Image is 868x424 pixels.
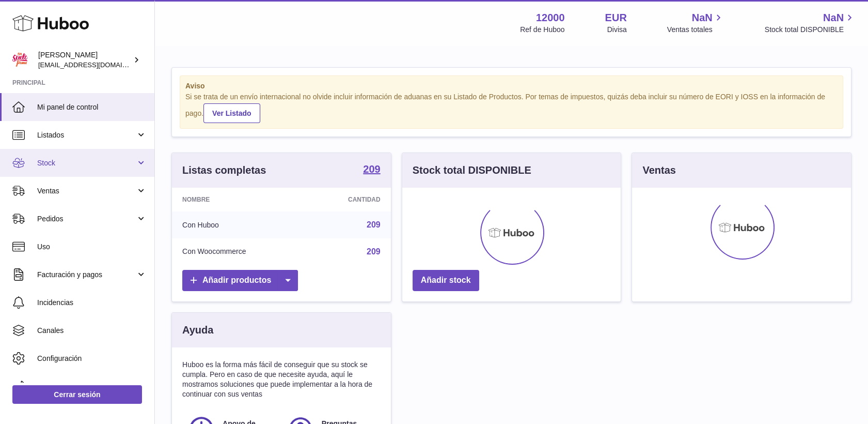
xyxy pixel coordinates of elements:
[37,298,147,308] span: Incidencias
[823,11,844,25] span: NaN
[172,238,306,265] td: Con Woocommerce
[12,52,28,68] img: mar@ensuelofirme.com
[306,188,390,211] th: Cantidad
[37,326,147,336] span: Canales
[38,60,152,69] span: [EMAIL_ADDRESS][DOMAIN_NAME]
[363,164,380,176] a: 209
[185,81,838,91] strong: Aviso
[203,103,260,123] a: Ver Listado
[37,186,136,196] span: Ventas
[182,163,266,177] h3: Listas completas
[765,25,856,35] span: Stock total DISPONIBLE
[37,242,147,252] span: Uso
[172,211,306,238] td: Con Huboo
[37,382,147,391] span: Devoluciones
[607,25,627,35] div: Divisa
[37,130,136,140] span: Listados
[38,50,131,70] div: [PERSON_NAME]
[765,11,856,35] a: NaN Stock total DISPONIBLE
[37,102,147,112] span: Mi panel de control
[12,385,142,404] a: Cerrar sesión
[367,220,381,229] a: 209
[367,247,381,256] a: 209
[182,360,381,399] p: Huboo es la forma más fácil de conseguir que su stock se cumpla. Pero en caso de que necesite ayu...
[413,163,531,177] h3: Stock total DISPONIBLE
[363,164,380,174] strong: 209
[536,11,565,25] strong: 12000
[37,158,136,168] span: Stock
[185,92,838,123] div: Si se trata de un envío internacional no olvide incluir información de aduanas en su Listado de P...
[642,163,675,177] h3: Ventas
[667,25,724,35] span: Ventas totales
[37,354,147,364] span: Configuración
[605,11,627,25] strong: EUR
[692,11,713,25] span: NaN
[37,214,136,224] span: Pedidos
[37,270,136,280] span: Facturación y pagos
[182,323,213,337] h3: Ayuda
[172,188,306,211] th: Nombre
[667,11,724,35] a: NaN Ventas totales
[413,270,479,291] a: Añadir stock
[520,25,564,35] div: Ref de Huboo
[182,270,298,291] a: Añadir productos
